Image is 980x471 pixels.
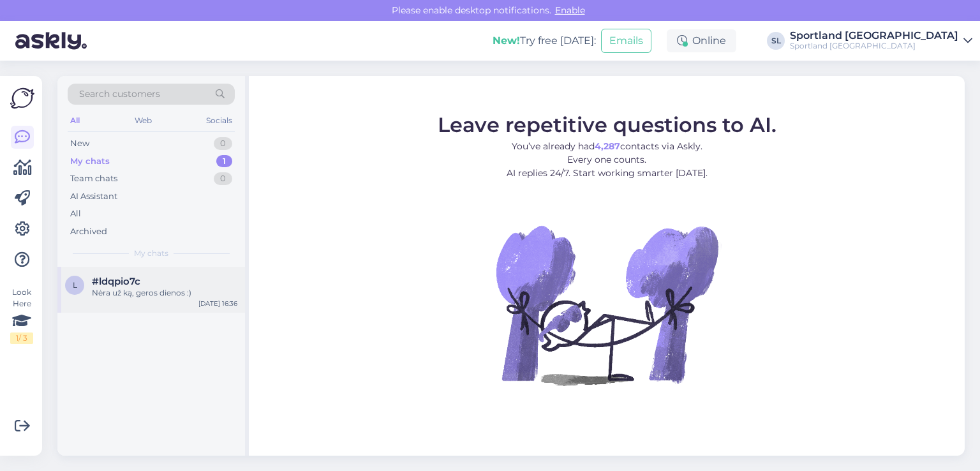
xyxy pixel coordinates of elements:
[70,207,81,220] div: All
[70,137,89,150] div: New
[10,333,33,344] div: 1 / 3
[492,190,722,419] img: No Chat active
[10,287,33,344] div: Look Here
[493,34,520,47] b: New!
[73,280,77,290] span: l
[493,33,596,49] div: Try free [DATE]:
[767,32,785,50] div: SL
[790,31,958,41] div: Sportland [GEOGRAPHIC_DATA]
[204,112,235,129] div: Socials
[790,41,958,51] div: Sportland [GEOGRAPHIC_DATA]
[551,4,589,16] span: Enable
[134,248,168,259] span: My chats
[216,155,232,168] div: 1
[214,137,232,150] div: 0
[79,87,160,101] span: Search customers
[132,112,154,129] div: Web
[70,190,117,203] div: AI Assistant
[70,155,110,168] div: My chats
[438,139,776,179] p: You’ve already had contacts via Askly. Every one counts. AI replies 24/7. Start working smarter [...
[214,172,232,185] div: 0
[667,29,736,52] div: Online
[70,172,117,185] div: Team chats
[92,276,140,287] span: #ldqpio7c
[68,112,82,129] div: All
[601,29,651,53] button: Emails
[790,31,972,51] a: Sportland [GEOGRAPHIC_DATA]Sportland [GEOGRAPHIC_DATA]
[70,225,107,238] div: Archived
[595,140,620,151] b: 4,287
[92,287,237,299] div: Nėra už ką, geros dienos :)
[438,112,776,137] span: Leave repetitive questions to AI.
[10,86,34,110] img: Askly Logo
[198,299,237,308] div: [DATE] 16:36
